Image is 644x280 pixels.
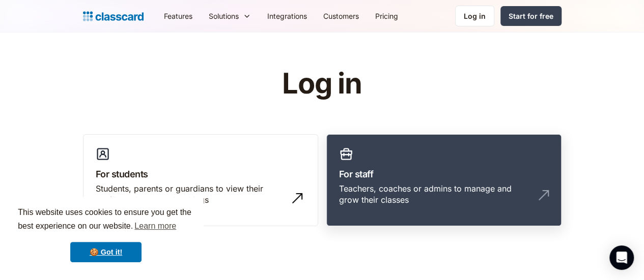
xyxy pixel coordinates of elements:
a: Log in [455,6,494,26]
div: Open Intercom Messenger [609,245,634,270]
a: Start for free [500,6,562,26]
a: Integrations [259,5,315,27]
a: Logo [83,9,144,23]
h3: For students [96,167,305,181]
div: Solutions [209,11,239,21]
div: Log in [464,11,486,21]
a: Features [156,5,201,27]
a: For staffTeachers, coaches or admins to manage and grow their classes [326,134,562,227]
a: For studentsStudents, parents or guardians to view their profile and manage bookings [83,134,318,227]
h3: For staff [339,167,549,181]
span: This website uses cookies to ensure you get the best experience on our website. [18,206,194,234]
div: Teachers, coaches or admins to manage and grow their classes [339,183,528,206]
a: learn more about cookies [133,219,178,234]
div: Solutions [201,5,259,27]
a: Customers [315,5,367,27]
a: Pricing [367,5,406,27]
h1: Log in [160,68,484,100]
div: Students, parents or guardians to view their profile and manage bookings [96,183,285,206]
div: cookieconsent [8,197,204,272]
div: Start for free [509,11,553,21]
a: dismiss cookie message [70,242,142,262]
